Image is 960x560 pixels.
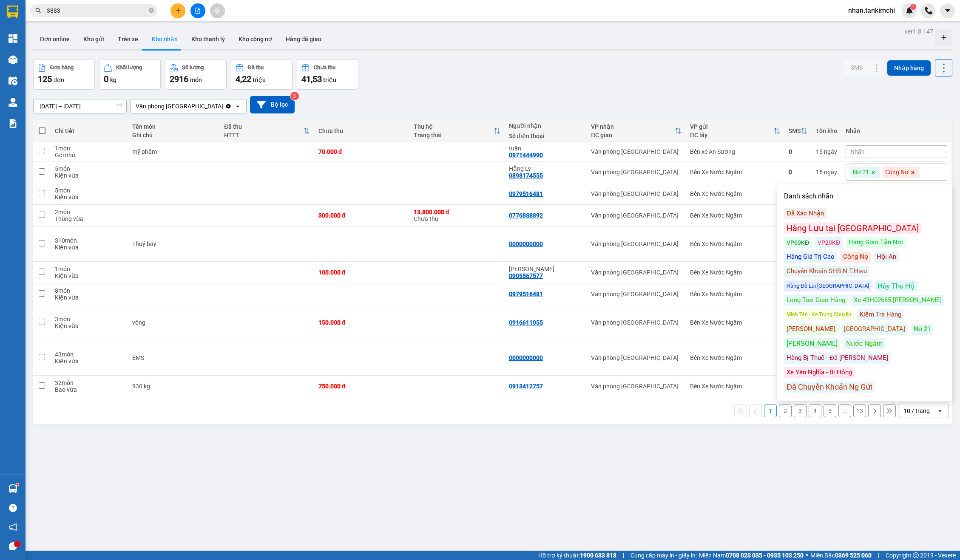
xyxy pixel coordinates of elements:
th: Toggle SortBy [587,120,686,142]
div: 10 / trang [903,407,930,415]
img: solution-icon [9,119,17,128]
div: Văn phòng [GEOGRAPHIC_DATA] [591,148,682,155]
div: Văn phòng [GEOGRAPHIC_DATA] [591,319,682,326]
span: đơn [54,76,64,83]
div: 0000000000 [509,240,543,247]
div: Thùng vừa [55,215,124,222]
div: Đã Xác Nhận [784,208,827,219]
div: 310 món [55,237,124,244]
svg: Clear value [225,103,232,110]
div: Kiện vừa [55,272,124,279]
th: Toggle SortBy [784,120,812,142]
div: Chi tiết [55,127,124,134]
div: Gói nhỏ [55,152,124,158]
div: Nhãn [846,127,947,134]
div: Đã thu [224,123,303,130]
div: Bến Xe Nước Ngầm [690,383,780,390]
img: warehouse-icon [9,55,17,64]
button: Chưa thu41,53 triệu [297,59,358,90]
div: Kiện vừa [55,294,124,301]
div: Bến Xe Nước Ngầm [690,240,780,247]
button: plus [170,3,185,18]
div: Kiện vừa [55,322,124,329]
div: Bến Xe Nước Ngầm [690,190,780,197]
button: 13 [853,404,866,417]
div: mỹ phẩm [132,148,216,155]
div: 1 món [55,145,124,152]
div: Văn phòng [GEOGRAPHIC_DATA] [591,383,682,390]
div: 32 món [55,379,124,386]
span: Miền Bắc [810,551,872,560]
div: 0 [789,169,807,175]
div: Bến xe An Sương [690,148,780,155]
div: VP69KĐ [784,237,812,248]
sup: 1 [910,4,916,10]
div: Văn phòng [GEOGRAPHIC_DATA] [591,269,682,276]
div: VP29KĐ [815,237,843,248]
span: plus [175,8,181,14]
div: Bến Xe Nước Ngầm [690,169,780,175]
span: triệu [253,76,266,83]
button: Đơn hàng125đơn [33,59,95,90]
th: Toggle SortBy [686,120,784,142]
div: Tên món [132,123,216,130]
p: Danh sách nhãn [784,191,946,201]
div: 150.000 đ [318,319,405,326]
div: Chưa thu [414,209,500,222]
div: 0916611055 [509,319,543,326]
div: Bến Xe Nước Ngầm [690,212,780,219]
button: Kho nhận [145,29,185,49]
div: 15 [816,169,837,175]
span: aim [214,8,220,14]
div: Hủy Thu Hộ [875,280,917,291]
div: Bao vừa [55,386,124,393]
span: Nơ 21 [853,168,869,176]
div: Xe Yên Nghĩa - Bị Hỏng [784,367,855,378]
span: ngày [824,169,837,175]
sup: 1 [16,483,19,486]
div: Văn phòng [GEOGRAPHIC_DATA] [591,190,682,197]
div: Kiện vừa [55,172,124,179]
div: Văn phòng [GEOGRAPHIC_DATA] [591,169,682,175]
button: Số lượng2916món [165,59,227,90]
div: Văn phòng [GEOGRAPHIC_DATA] [136,102,223,110]
button: ... [838,404,851,417]
div: Long Taxi Giao Hàng [784,295,848,306]
div: SMS [789,127,801,134]
span: 125 [38,74,52,84]
strong: 1900 633 818 [580,552,616,559]
span: Hỗ trợ kỹ thuật: [538,551,616,560]
img: icon-new-feature [906,7,913,14]
span: Miền Nam [699,551,804,560]
div: Công Nợ [841,252,871,263]
span: kg [110,76,116,83]
span: | [878,551,879,560]
div: 0971444990 [509,152,543,158]
span: close-circle [149,8,154,13]
div: Minh Tàn - Xe Trung Chuyển [784,309,854,320]
div: Số điện thoại [509,133,583,139]
div: 0979516481 [509,190,543,197]
button: file-add [190,3,205,18]
div: ver 1.8.147 [905,27,933,36]
span: search [35,8,41,14]
div: 0913412757 [509,383,543,390]
span: nhan.tankimchi [841,5,902,16]
div: Chuyển Khoản SHB N.T.Hieu [784,266,869,277]
div: Xuân Minh [509,266,583,272]
div: 0 [789,148,807,155]
button: Khối lượng0kg [99,59,161,90]
div: Bến Xe Nước Ngầm [690,354,780,361]
button: 4 [809,404,821,417]
img: warehouse-icon [9,98,17,107]
button: SMS [844,60,869,75]
div: 5 món [55,165,124,172]
div: 2 món [55,209,124,215]
div: VP gửi [690,123,773,130]
span: 0 [104,74,108,84]
img: warehouse-icon [9,76,17,85]
div: Bến Xe Nước Ngầm [690,269,780,276]
div: Đã Chuyển Khoản Ng Gửi [784,382,875,393]
span: | [623,551,624,560]
span: 2916 [170,74,188,84]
